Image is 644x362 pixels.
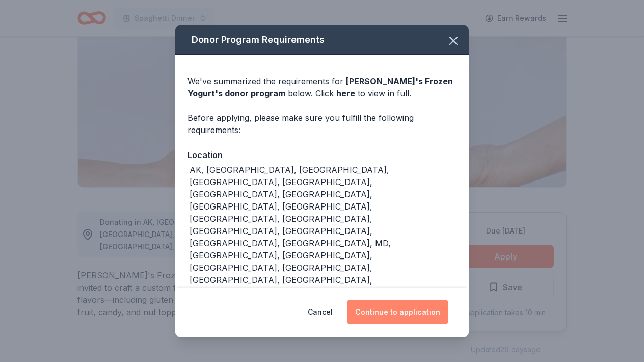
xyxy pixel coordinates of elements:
div: Before applying, please make sure you fulfill the following requirements: [187,112,457,136]
div: Donor Program Requirements [175,25,469,55]
div: Location [187,148,457,162]
a: here [336,87,355,99]
div: AK, [GEOGRAPHIC_DATA], [GEOGRAPHIC_DATA], [GEOGRAPHIC_DATA], [GEOGRAPHIC_DATA], [GEOGRAPHIC_DATA]... [190,164,457,359]
button: Cancel [308,300,333,324]
div: We've summarized the requirements for below. Click to view in full. [187,75,457,99]
button: Continue to application [347,300,448,324]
